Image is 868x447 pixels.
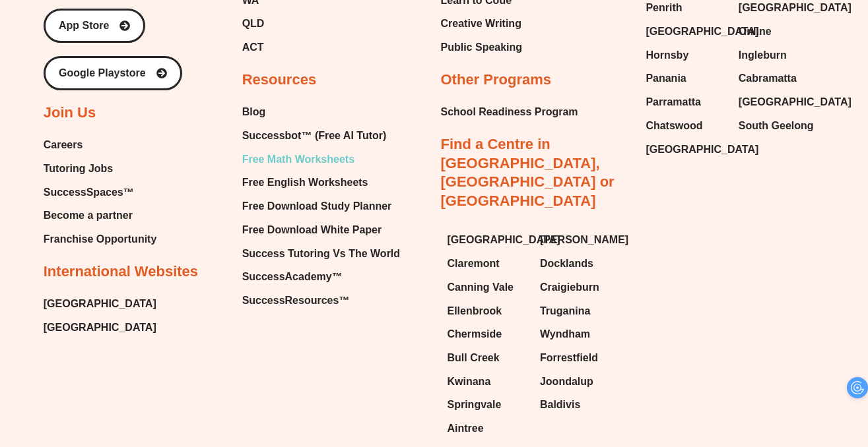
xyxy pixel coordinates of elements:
span: Truganina [540,301,590,321]
span: Ingleburn [739,45,787,65]
a: Free English Worksheets [242,173,400,193]
a: Online [739,22,818,42]
a: App Store [44,9,145,43]
span: Free Download Study Planner [242,196,392,216]
h2: Resources [242,71,317,90]
span: [GEOGRAPHIC_DATA] [448,230,560,250]
span: Free Download White Paper [242,220,382,240]
a: Springvale [448,395,527,415]
a: Ingleburn [739,45,818,65]
span: Canning Vale [448,278,514,297]
a: Hornsby [646,45,725,65]
a: Truganina [540,301,619,321]
span: SuccessResources™ [242,291,350,311]
span: Chatswood [646,116,702,136]
a: Wyndham [540,324,619,344]
a: SuccessResources™ [242,291,400,311]
span: Free English Worksheets [242,173,368,193]
span: Cabramatta [739,69,797,88]
a: Creative Writing [441,14,523,34]
h2: Other Programs [441,71,552,90]
h2: International Websites [44,262,198,282]
span: Free Math Worksheets [242,150,354,169]
a: Aintree [448,419,527,438]
a: Careers [44,135,157,155]
a: Baldivis [540,395,619,415]
span: Claremont [448,254,500,274]
a: Blog [242,102,400,122]
a: Chatswood [646,116,725,136]
span: [PERSON_NAME] [540,230,628,250]
span: [GEOGRAPHIC_DATA] [646,140,758,160]
a: Panania [646,69,725,88]
a: South Geelong [739,116,818,136]
a: Cabramatta [739,69,818,88]
span: QLD [242,14,265,34]
a: Success Tutoring Vs The World [242,244,400,264]
a: Bull Creek [448,348,527,368]
span: Public Speaking [441,38,523,57]
a: [GEOGRAPHIC_DATA] [739,92,818,112]
span: ACT [242,38,264,57]
a: Franchise Opportunity [44,229,157,249]
a: [GEOGRAPHIC_DATA] [44,318,156,338]
a: Forrestfield [540,348,619,368]
span: [GEOGRAPHIC_DATA] [646,22,758,42]
a: SuccessAcademy™ [242,267,400,287]
a: [PERSON_NAME] [540,230,619,250]
span: Become a partner [44,206,133,225]
a: Chermside [448,324,527,344]
a: [GEOGRAPHIC_DATA] [646,140,725,160]
a: Joondalup [540,372,619,392]
a: Docklands [540,254,619,274]
a: Claremont [448,254,527,274]
a: Free Math Worksheets [242,150,400,169]
a: Canning Vale [448,278,527,297]
a: ACT [242,38,355,57]
span: Aintree [448,419,484,438]
span: Chermside [448,324,502,344]
a: [GEOGRAPHIC_DATA] [44,294,156,314]
span: Ellenbrook [448,301,502,321]
span: Panania [646,69,686,88]
span: Forrestfield [540,348,598,368]
span: Craigieburn [540,278,599,297]
a: Ellenbrook [448,301,527,321]
span: Blog [242,102,266,122]
a: [GEOGRAPHIC_DATA] [448,230,527,250]
span: Successbot™ (Free AI Tutor) [242,126,387,146]
span: Parramatta [646,92,701,112]
a: Tutoring Jobs [44,159,157,179]
span: Bull Creek [448,348,500,368]
span: Creative Writing [441,14,521,34]
span: Google Playstore [59,68,146,78]
span: Tutoring Jobs [44,159,113,179]
a: SuccessSpaces™ [44,183,157,202]
span: Joondalup [540,372,593,392]
span: Hornsby [646,45,688,65]
a: Find a Centre in [GEOGRAPHIC_DATA], [GEOGRAPHIC_DATA] or [GEOGRAPHIC_DATA] [441,136,615,209]
a: Parramatta [646,92,725,112]
a: Successbot™ (Free AI Tutor) [242,126,400,146]
a: Free Download Study Planner [242,196,400,216]
span: SuccessAcademy™ [242,267,343,287]
a: QLD [242,14,355,34]
span: [GEOGRAPHIC_DATA] [739,92,851,112]
span: Docklands [540,254,593,274]
span: Baldivis [540,395,580,415]
h2: Join Us [44,104,96,123]
span: Wyndham [540,324,590,344]
span: App Store [59,20,109,31]
span: School Readiness Program [441,102,578,122]
span: SuccessSpaces™ [44,183,134,202]
span: South Geelong [739,116,814,136]
a: Google Playstore [44,56,182,90]
iframe: Chat Widget [802,384,868,447]
span: Kwinana [448,372,491,392]
a: Become a partner [44,206,157,225]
